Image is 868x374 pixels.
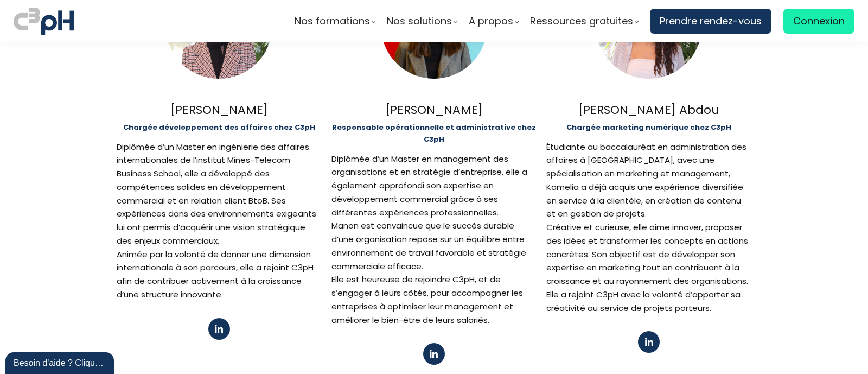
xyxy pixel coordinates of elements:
[331,153,536,327] div: Diplômée d’un Master en management des organisations et en stratégie d’entreprise, elle a égaleme...
[650,9,771,34] a: Prendre rendez-vous
[546,141,746,220] span: Étudiante au baccalauréat en administration des affaires à [GEOGRAPHIC_DATA], avec une spécialisa...
[546,289,741,314] span: Elle a rejoint C3pH avec la volonté d’apporter sa créativité au service de projets porteurs.
[546,221,748,287] span: Créative et curieuse, elle aime innover, proposer des idées et transformer les concepts en action...
[5,350,116,374] iframe: chat widget
[660,13,762,29] span: Prendre rendez-vous
[566,122,731,132] strong: Chargée marketing numérique chez C3pH
[331,100,536,119] p: [PERSON_NAME]
[387,13,452,29] span: Nos solutions
[469,13,513,29] span: A propos
[546,100,751,119] div: [PERSON_NAME] Abdou
[295,13,370,29] span: Nos formations
[783,9,854,34] a: Connexion
[14,5,74,37] img: logo C3PH
[117,100,321,119] div: [PERSON_NAME]
[530,13,633,29] span: Ressources gratuites
[123,122,315,132] b: Chargée développement des affaires chez C3pH
[331,122,536,145] p: Responsable opérationnelle et administrative chez C3pH
[793,13,845,29] span: Connexion
[117,141,321,302] p: Diplômée d’un Master en ingénierie des affaires internationales de l’institut Mines-Telecom Busin...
